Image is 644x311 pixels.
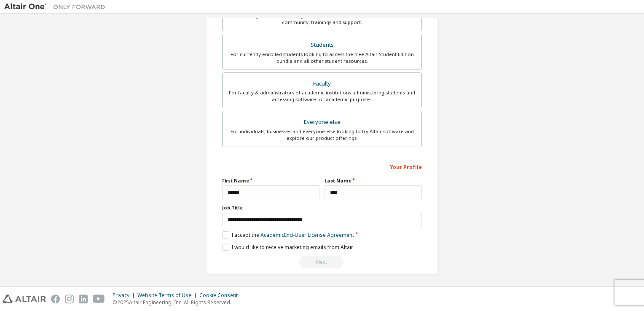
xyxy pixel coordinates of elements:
[3,295,46,303] img: altair_logo.svg
[113,299,243,306] p: © 2025 Altair Engineering, Inc. All Rights Reserved.
[51,295,60,303] img: facebook.svg
[260,231,354,239] a: Academic End-User License Agreement
[79,295,88,303] img: linkedin.svg
[228,39,416,51] div: Students
[222,244,353,251] label: I would like to receive marketing emails from Altair
[228,78,416,90] div: Faculty
[199,292,243,299] div: Cookie Consent
[93,295,105,303] img: youtube.svg
[222,160,422,173] div: Your Profile
[222,177,319,184] label: First Name
[137,292,199,299] div: Website Terms of Use
[228,12,416,26] div: For existing customers looking to access software downloads, HPC resources, community, trainings ...
[325,177,422,184] label: Last Name
[228,116,416,128] div: Everyone else
[4,3,110,11] img: Altair One
[222,231,354,239] label: I accept the
[65,295,74,303] img: instagram.svg
[113,292,137,299] div: Privacy
[228,89,416,103] div: For faculty & administrators of academic institutions administering students and accessing softwa...
[228,51,416,64] div: For currently enrolled students looking to access the free Altair Student Edition bundle and all ...
[222,204,422,211] label: Job Title
[228,128,416,142] div: For individuals, businesses and everyone else looking to try Altair software and explore our prod...
[222,256,422,268] div: Read and acccept EULA to continue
